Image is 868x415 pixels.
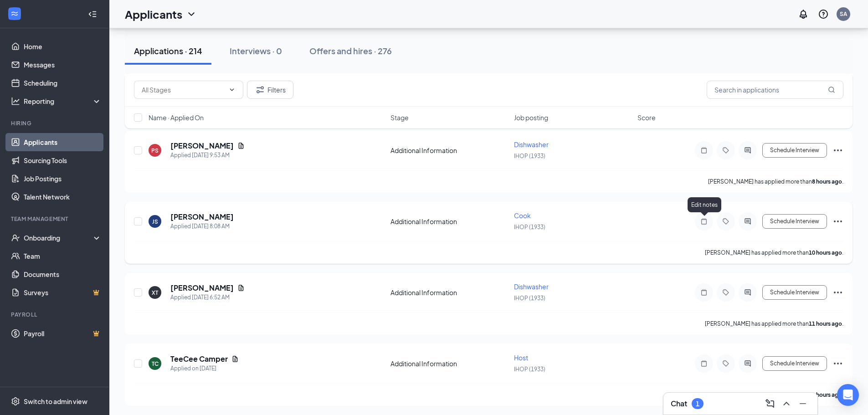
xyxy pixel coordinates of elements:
svg: Ellipses [832,287,843,298]
h5: TeeCee Camper [170,354,228,364]
span: Job posting [514,113,548,122]
span: IHOP (1933) [514,366,545,373]
svg: Ellipses [832,216,843,227]
b: 18 hours ago [809,391,842,398]
div: Additional Information [390,359,508,368]
div: Applied [DATE] 6:52 AM [170,293,245,302]
h5: [PERSON_NAME] [170,212,234,222]
span: Cook [514,211,531,220]
button: ChevronUp [779,396,794,411]
button: Filter Filters [247,81,293,99]
h1: Applicants [125,6,182,22]
button: Schedule Interview [762,214,827,229]
svg: Tag [720,360,731,367]
svg: WorkstreamLogo [10,9,19,18]
svg: ActiveChat [742,147,753,154]
h5: [PERSON_NAME] [170,141,234,151]
div: JS [152,218,158,225]
a: Documents [24,265,102,283]
svg: Notifications [798,9,809,20]
input: Search in applications [707,81,843,99]
p: [PERSON_NAME] has applied more than . [705,320,843,328]
svg: ActiveChat [742,289,753,296]
p: TeeCee Camper has applied more than . [709,391,843,399]
span: Stage [390,113,409,122]
svg: Note [699,218,709,225]
span: Dishwasher [514,282,549,291]
span: Name · Applied On [149,113,204,122]
div: 1 [696,400,699,408]
div: SA [840,10,847,18]
svg: UserCheck [11,233,20,242]
b: 10 hours ago [809,249,842,256]
a: Talent Network [24,188,102,206]
svg: ComposeMessage [765,398,776,409]
svg: Tag [720,218,731,225]
svg: Collapse [88,10,97,19]
a: SurveysCrown [24,283,102,302]
svg: ChevronUp [781,398,792,409]
div: Additional Information [390,217,508,226]
svg: Document [231,355,239,363]
div: Onboarding [24,233,94,242]
div: Payroll [11,311,100,318]
svg: Note [699,289,709,296]
b: 8 hours ago [812,178,842,185]
div: Hiring [11,119,100,127]
svg: Settings [11,397,20,406]
span: Dishwasher [514,140,549,149]
button: Minimize [796,396,810,411]
div: Interviews · 0 [230,45,282,56]
svg: ChevronDown [228,86,236,93]
div: Additional Information [390,288,508,297]
button: Schedule Interview [762,285,827,300]
div: Applied [DATE] 8:08 AM [170,222,234,231]
svg: Ellipses [832,145,843,156]
div: XT [152,289,158,297]
div: Open Intercom Messenger [837,384,859,406]
svg: Ellipses [832,358,843,369]
span: IHOP (1933) [514,153,545,159]
svg: ChevronDown [186,9,197,20]
svg: Analysis [11,97,20,106]
svg: ActiveChat [742,360,753,367]
svg: Minimize [797,398,808,409]
div: TC [152,360,159,368]
div: Reporting [24,97,102,106]
p: [PERSON_NAME] has applied more than . [705,249,843,256]
div: Applications · 214 [134,45,202,56]
b: 11 hours ago [809,320,842,327]
a: Job Postings [24,169,102,188]
svg: Note [699,147,709,154]
div: Applied [DATE] 9:53 AM [170,151,245,160]
a: Applicants [24,133,102,151]
button: Schedule Interview [762,356,827,371]
div: Team Management [11,215,100,223]
a: PayrollCrown [24,324,102,343]
a: Team [24,247,102,265]
svg: Document [237,284,245,292]
span: Score [637,113,656,122]
svg: Note [699,360,709,367]
input: All Stages [142,85,225,95]
span: Host [514,354,528,362]
span: IHOP (1933) [514,224,545,231]
svg: Document [237,142,245,149]
div: Applied on [DATE] [170,364,239,373]
svg: QuestionInfo [818,9,829,20]
div: Switch to admin view [24,397,87,406]
svg: ActiveChat [742,218,753,225]
div: Offers and hires · 276 [309,45,392,56]
div: Additional Information [390,146,508,155]
svg: Filter [255,84,266,95]
button: Schedule Interview [762,143,827,158]
svg: Tag [720,289,731,296]
button: ComposeMessage [763,396,777,411]
a: Scheduling [24,74,102,92]
a: Messages [24,56,102,74]
div: Edit notes [688,197,721,212]
h5: [PERSON_NAME] [170,283,234,293]
a: Sourcing Tools [24,151,102,169]
span: IHOP (1933) [514,295,545,302]
p: [PERSON_NAME] has applied more than . [708,178,843,185]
